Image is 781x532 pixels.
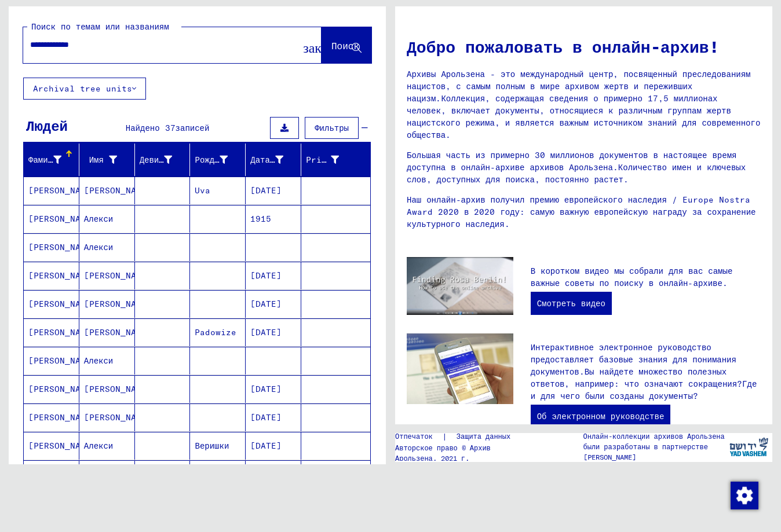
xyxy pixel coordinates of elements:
div: Девичья фамилия [140,151,190,169]
ya-tr-span: Об электронном руководстве [537,411,665,421]
ya-tr-span: [PERSON_NAME] [84,412,152,424]
ya-tr-span: Онлайн-коллекции архивов Арользена [583,432,725,441]
ya-tr-span: Количество имен и ключевых слов, доступных для поиска, постоянно растет. [407,162,746,185]
ya-tr-span: закрыть [303,39,350,53]
ya-tr-span: Девичья фамилия [140,155,213,165]
ya-tr-span: Авторское право © Архив Арользена, 2021 г. [395,443,491,463]
ya-tr-span: Найдено 37 [126,123,176,133]
ya-tr-span: [PERSON_NAME] [84,185,152,197]
ya-tr-span: В коротком видео мы собрали для вас самые важные советы по поиску в онлайн-архиве. [531,266,733,288]
div: Имя [84,151,134,169]
ya-tr-span: были разработаны в партнерстве [PERSON_NAME] [583,442,708,461]
ya-tr-span: [PERSON_NAME] [84,298,152,310]
mat-header-cell: Девичья фамилия [135,144,191,176]
div: Prisoner # [306,151,356,169]
ya-tr-span: [PERSON_NAME] [28,326,96,339]
mat-cell: [DATE] [246,290,301,318]
button: Фильтры [305,117,359,139]
ya-tr-span: Алекси [84,241,113,254]
ya-tr-span: Дата рождения [250,155,314,165]
ya-tr-span: Защита данных [457,431,510,442]
ya-tr-span: Где и для чего были созданы документы? [531,379,757,401]
ya-tr-span: Поиск [331,40,359,52]
mat-cell: [DATE] [246,262,301,289]
ya-tr-span: Алекси [84,355,113,367]
button: Clear [298,34,322,57]
ya-tr-span: Рождение [195,155,233,165]
ya-tr-span: Наш онлайн-архив получил премию европейского наследия / Europe Nostra Award 2020 в 2020 году: сам... [407,195,756,229]
ya-tr-span: Поиск по темам или названиям [31,21,169,32]
mat-header-cell: Фамилия [24,144,79,176]
mat-header-cell: Имя [79,144,135,176]
a: Смотреть видео [531,292,612,315]
ya-tr-span: Смотреть видео [537,298,605,309]
ya-tr-span: [PERSON_NAME] [28,412,96,424]
img: Изменить согласие [731,482,758,509]
img: video.jpg [407,257,513,315]
a: Отпечаток [395,431,442,443]
ya-tr-span: Добро пожаловать в онлайн-архив! [407,36,719,57]
ya-tr-span: Prisoner # [306,155,358,165]
ya-tr-span: [PERSON_NAME] [84,270,152,282]
ya-tr-span: [PERSON_NAME] [84,383,152,395]
ya-tr-span: [PERSON_NAME] [28,213,96,225]
ya-tr-span: Отпечаток [395,431,433,442]
mat-cell: [DATE] [246,177,301,204]
ya-tr-span: [PERSON_NAME] [28,298,96,310]
a: Об электронном руководстве [531,405,671,428]
img: yv_logo.png [727,432,771,461]
ya-tr-span: Фамилия [28,155,63,165]
ya-tr-span: [PERSON_NAME] [28,241,96,254]
ya-tr-span: Алекси [84,213,113,225]
ya-tr-span: [PERSON_NAME] [28,185,96,197]
ya-tr-span: Имя [89,155,104,165]
ya-tr-span: [PERSON_NAME] [28,270,96,282]
button: Поиск [322,27,371,63]
ya-tr-span: Людей [26,117,68,134]
ya-tr-span: [PERSON_NAME] [28,383,96,395]
div: Рождение [195,151,245,169]
ya-tr-span: [PERSON_NAME] [84,326,152,339]
ya-tr-span: Веришки [195,440,229,452]
ya-tr-span: Archival tree units [33,83,132,94]
ya-tr-span: Фильтры [315,123,349,133]
ya-tr-span: Padowize [195,326,236,339]
div: Дата рождения [250,151,301,169]
ya-tr-span: Uva [195,185,210,197]
mat-header-cell: Дата рождения [246,144,301,176]
div: | [395,431,537,443]
mat-cell: 1915 [246,205,301,233]
ya-tr-span: Архивы Арользена - это международный центр, посвященный преследованиям нацистов, с самым полным в... [407,69,750,104]
mat-cell: [DATE] [246,318,301,346]
mat-cell: [DATE] [246,432,301,460]
mat-cell: [DATE] [246,403,301,431]
img: eguide.jpg [407,333,513,405]
ya-tr-span: Интерактивное электронное руководство предоставляет базовые знания для понимания документов. [531,342,736,377]
div: Фамилия [28,151,79,169]
ya-tr-span: Алекси [84,440,113,452]
ya-tr-span: Коллекция, содержащая сведения о примерно 17,5 миллионах человек, включает документы, относящиеся... [407,93,760,140]
ya-tr-span: записей [176,123,210,133]
ya-tr-span: Вы найдете множество полезных ответов, например: что означают сокращения? [531,366,742,389]
a: Защита данных [447,431,524,443]
ya-tr-span: [PERSON_NAME] [28,440,96,452]
mat-header-cell: Рождение [190,144,246,176]
button: Archival tree units [23,78,146,100]
ya-tr-span: [PERSON_NAME] [28,355,96,367]
mat-header-cell: Prisoner # [301,144,370,176]
mat-cell: [DATE] [246,375,301,403]
ya-tr-span: Большая часть из примерно 30 миллионов документов в настоящее время доступна в онлайн-архиве архи... [407,150,736,173]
